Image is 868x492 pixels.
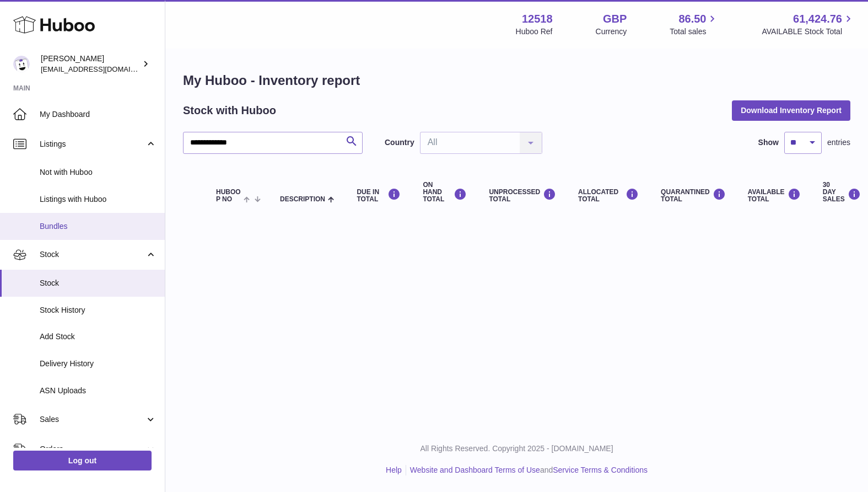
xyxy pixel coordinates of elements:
[489,188,556,203] div: UNPROCESSED Total
[793,12,842,26] span: 61,424.76
[603,12,627,26] strong: GBP
[13,56,30,72] img: caitlin@fancylamp.co
[670,26,719,37] span: Total sales
[216,189,241,203] span: Huboo P no
[423,181,467,204] div: ON HAND Total
[13,451,152,470] a: Log out
[40,139,145,149] span: Listings
[522,12,553,26] strong: 12518
[40,109,157,120] span: My Dashboard
[40,249,145,260] span: Stock
[410,466,540,474] a: Website and Dashboard Terms of Use
[385,137,414,148] label: Country
[183,103,276,118] h2: Stock with Huboo
[174,443,859,454] p: All Rights Reserved. Copyright 2025 - [DOMAIN_NAME]
[357,188,401,203] div: DUE IN TOTAL
[406,465,648,475] li: and
[762,26,855,37] span: AVAILABLE Stock Total
[41,65,162,73] span: [EMAIL_ADDRESS][DOMAIN_NAME]
[758,137,779,148] label: Show
[40,331,157,342] span: Add Stock
[40,414,145,425] span: Sales
[661,188,726,203] div: QUARANTINED Total
[183,72,850,89] h1: My Huboo - Inventory report
[40,278,157,288] span: Stock
[40,305,157,315] span: Stock History
[386,466,402,474] a: Help
[516,26,553,37] div: Huboo Ref
[40,359,157,369] span: Delivery History
[732,100,850,120] button: Download Inventory Report
[40,194,157,205] span: Listings with Huboo
[678,12,706,26] span: 86.50
[748,188,801,203] div: AVAILABLE Total
[596,26,627,37] div: Currency
[670,12,719,37] a: 86.50 Total sales
[553,466,648,474] a: Service Terms & Conditions
[40,444,145,454] span: Orders
[827,137,850,148] span: entries
[280,196,325,203] span: Description
[578,188,639,203] div: ALLOCATED Total
[41,54,140,74] div: [PERSON_NAME]
[40,221,157,232] span: Bundles
[40,167,157,178] span: Not with Huboo
[40,386,157,396] span: ASN Uploads
[823,181,861,204] div: 30 DAY SALES
[762,12,855,37] a: 61,424.76 AVAILABLE Stock Total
